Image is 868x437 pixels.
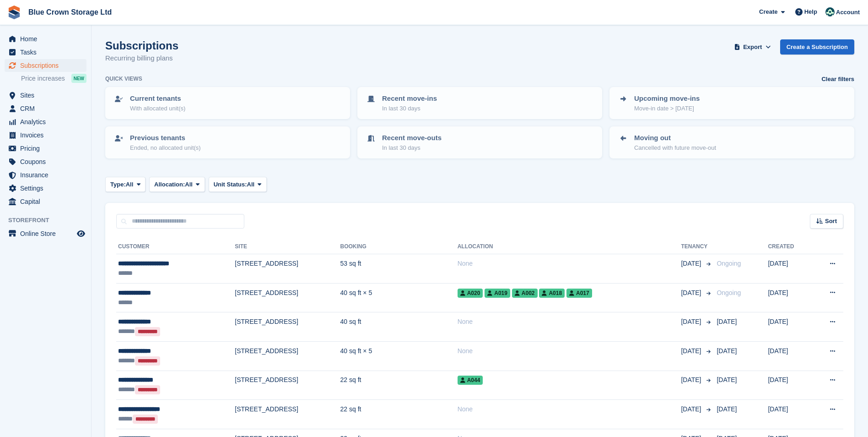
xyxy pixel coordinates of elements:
[340,371,458,400] td: 22 sq ft
[25,5,115,20] a: Blue Crown Storage Ltd
[340,400,458,429] td: 22 sq ft
[759,7,777,16] span: Create
[5,142,86,155] a: menu
[340,283,458,312] td: 40 sq ft × 5
[768,341,811,371] td: [DATE]
[717,347,737,355] span: [DATE]
[235,341,340,371] td: [STREET_ADDRESS]
[681,259,703,268] span: [DATE]
[358,88,601,118] a: Recent move-ins In last 30 days
[458,240,681,254] th: Allocation
[5,155,86,168] a: menu
[768,254,811,284] td: [DATE]
[5,129,86,142] a: menu
[5,195,86,208] a: menu
[20,59,75,72] span: Subscriptions
[743,43,762,52] span: Export
[20,195,75,208] span: Capital
[681,240,713,254] th: Tenancy
[717,260,741,267] span: Ongoing
[768,400,811,429] td: [DATE]
[5,33,86,45] a: menu
[717,405,737,413] span: [DATE]
[130,104,185,113] p: With allocated unit(s)
[610,88,853,118] a: Upcoming move-ins Move-in date > [DATE]
[20,155,75,168] span: Coupons
[5,89,86,102] a: menu
[20,33,75,45] span: Home
[825,7,835,16] img: John Marshall
[458,376,483,385] span: A044
[458,346,681,356] div: None
[733,39,773,55] button: Export
[485,289,510,298] span: A019
[110,180,126,189] span: Type:
[209,177,267,192] button: Unit Status: All
[21,73,86,83] a: Price increases NEW
[71,74,86,83] div: NEW
[116,240,235,254] th: Customer
[235,283,340,312] td: [STREET_ADDRESS]
[20,102,75,115] span: CRM
[20,169,75,181] span: Insurance
[235,240,340,254] th: Site
[681,346,703,356] span: [DATE]
[105,53,178,64] p: Recurring billing plans
[20,89,75,102] span: Sites
[717,318,737,325] span: [DATE]
[717,376,737,383] span: [DATE]
[105,177,146,192] button: Type: All
[106,127,349,158] a: Previous tenants Ended, no allocated unit(s)
[634,133,716,143] p: Moving out
[512,289,538,298] span: A002
[235,254,340,284] td: [STREET_ADDRESS]
[5,182,86,195] a: menu
[821,75,854,84] a: Clear filters
[235,371,340,400] td: [STREET_ADDRESS]
[634,93,700,104] p: Upcoming move-ins
[130,93,185,104] p: Current tenants
[825,217,837,226] span: Sort
[21,74,65,83] span: Price increases
[340,312,458,342] td: 40 sq ft
[681,404,703,414] span: [DATE]
[7,5,21,19] img: stora-icon-8386f47178a22dfd0bd8f6a31ec36ba5ce8667c1dd55bd0f319d3a0aa187defe.svg
[149,177,205,192] button: Allocation: All
[5,169,86,181] a: menu
[681,288,703,298] span: [DATE]
[126,180,134,189] span: All
[768,312,811,342] td: [DATE]
[681,375,703,385] span: [DATE]
[105,75,142,83] h6: Quick views
[768,371,811,400] td: [DATE]
[634,143,716,153] p: Cancelled with future move-out
[5,46,86,59] a: menu
[340,240,458,254] th: Booking
[20,227,75,240] span: Online Store
[20,115,75,128] span: Analytics
[106,88,349,118] a: Current tenants With allocated unit(s)
[458,404,681,414] div: None
[768,283,811,312] td: [DATE]
[340,254,458,284] td: 53 sq ft
[214,180,247,189] span: Unit Status:
[5,227,86,240] a: menu
[780,39,854,55] a: Create a Subscription
[458,317,681,327] div: None
[539,289,565,298] span: A018
[105,39,178,52] h1: Subscriptions
[634,104,700,113] p: Move-in date > [DATE]
[836,8,860,17] span: Account
[185,180,193,189] span: All
[5,115,86,128] a: menu
[75,228,86,239] a: Preview store
[566,289,592,298] span: A017
[458,289,483,298] span: A020
[20,182,75,195] span: Settings
[20,129,75,142] span: Invoices
[768,240,811,254] th: Created
[382,93,437,104] p: Recent move-ins
[358,127,601,158] a: Recent move-outs In last 30 days
[382,104,437,113] p: In last 30 days
[717,289,741,296] span: Ongoing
